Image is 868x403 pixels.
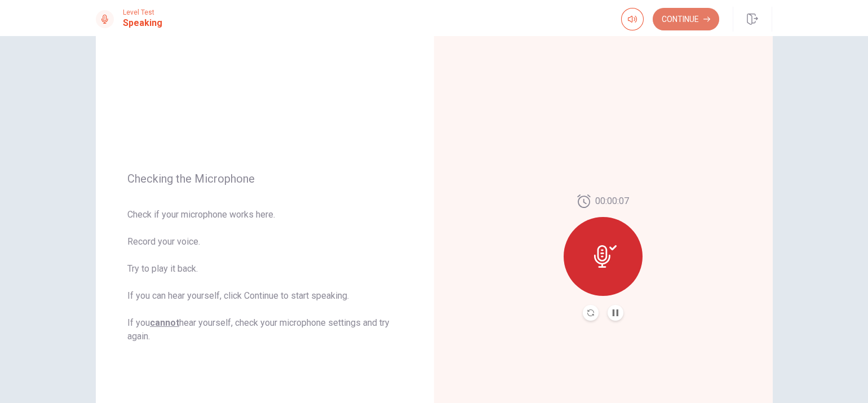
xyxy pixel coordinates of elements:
button: Record Again [583,305,599,321]
span: Check if your microphone works here. Record your voice. Try to play it back. If you can hear your... [127,208,402,343]
span: 00:00:07 [595,194,629,208]
h1: Speaking [123,16,162,30]
button: Continue [653,8,719,30]
u: cannot [150,317,179,328]
span: Level Test [123,8,162,16]
span: Checking the Microphone [127,172,402,185]
button: Pause Audio [608,305,623,321]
